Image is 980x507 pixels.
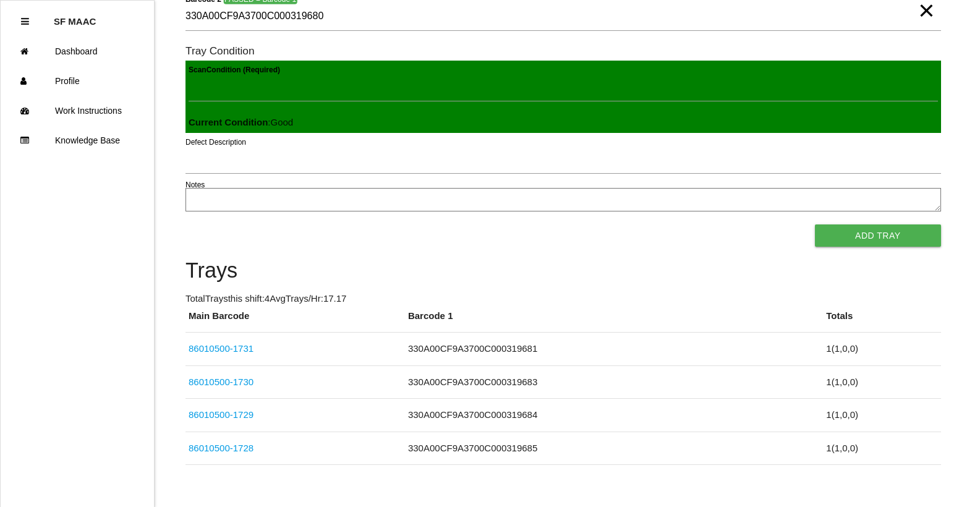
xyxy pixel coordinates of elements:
[185,309,405,333] th: Main Barcode
[1,126,154,155] a: Knowledge Base
[1,66,154,96] a: Profile
[823,309,940,333] th: Totals
[405,365,823,399] td: 330A00CF9A3700C000319683
[189,443,254,453] a: 86010500-1728
[823,365,940,399] td: 1 ( 1 , 0 , 0 )
[189,409,254,420] a: 86010500-1729
[405,309,823,333] th: Barcode 1
[189,117,268,127] b: Current Condition
[189,377,254,387] a: 86010500-1730
[1,36,154,66] a: Dashboard
[405,333,823,366] td: 330A00CF9A3700C000319681
[185,137,246,148] label: Defect Description
[823,432,940,465] td: 1 ( 1 , 0 , 0 )
[405,432,823,465] td: 330A00CF9A3700C000319685
[189,117,293,127] span: : Good
[405,399,823,432] td: 330A00CF9A3700C000319684
[823,333,940,366] td: 1 ( 1 , 0 , 0 )
[54,7,96,27] p: SF MAAC
[815,224,941,247] button: Add Tray
[185,179,205,190] label: Notes
[1,96,154,126] a: Work Instructions
[185,259,941,283] h4: Trays
[823,399,940,432] td: 1 ( 1 , 0 , 0 )
[21,7,29,36] div: Close
[185,45,941,57] h6: Tray Condition
[185,292,941,306] p: Total Trays this shift: 4 Avg Trays /Hr: 17.17
[189,343,254,354] a: 86010500-1731
[189,66,280,74] b: Scan Condition (Required)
